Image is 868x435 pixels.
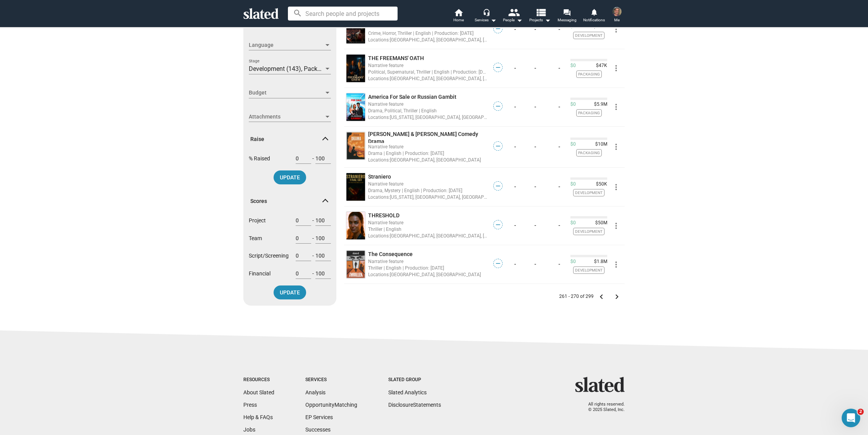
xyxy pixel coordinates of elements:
[514,26,516,33] a: -
[368,143,488,150] div: Narrative feature
[570,101,576,108] span: $0
[368,93,488,121] a: America For Sale or Russian GambitNarrative featureDrama, Political, Thriller | EnglishLocations:...
[534,104,536,110] a: -
[345,92,367,122] a: undefined
[493,263,503,269] a: —
[592,220,607,226] span: $50M
[563,9,570,16] mat-icon: forum
[494,103,502,110] span: —
[368,37,390,43] span: Locations:
[368,232,488,239] div: [GEOGRAPHIC_DATA], [GEOGRAPHIC_DATA], [GEOGRAPHIC_DATA], [GEOGRAPHIC_DATA], [GEOGRAPHIC_DATA], [G...
[345,249,367,280] a: undefined
[499,8,526,25] button: People
[305,377,357,383] div: Services
[368,193,488,201] div: [US_STATE], [GEOGRAPHIC_DATA], [GEOGRAPHIC_DATA]
[445,8,472,25] a: Home
[573,228,604,235] span: Development
[280,285,300,299] span: UPDATE
[514,222,516,229] a: -
[553,8,580,25] a: Messaging
[514,144,516,150] a: -
[611,182,621,192] mat-icon: more_vert
[249,250,331,268] div: Script/Screening
[534,65,536,71] a: -
[368,212,488,240] a: THRESHOLDNarrative featureThriller | EnglishLocations:[GEOGRAPHIC_DATA], [GEOGRAPHIC_DATA], [GEOG...
[494,221,502,229] span: —
[368,131,478,144] span: [PERSON_NAME] & [PERSON_NAME] Comedy Drama
[346,132,365,160] img: undefined
[494,143,502,150] span: —
[494,260,502,267] span: —
[592,141,607,148] span: $10M
[243,153,336,189] div: Raise
[558,261,560,267] a: -
[570,63,576,69] span: $0
[842,409,860,427] iframe: Intercom live chat
[534,184,536,190] a: -
[614,15,620,25] span: Me
[368,251,413,257] span: The Consequence
[346,16,365,43] img: undefined
[534,144,536,150] a: -
[612,7,622,16] img: Oliver Jaubert
[368,55,424,61] span: THE FREEMANS' OATH
[593,181,607,187] span: $50K
[368,55,488,83] a: THE FREEMANS' OATHNarrative featurePolitical, Supernatural, Thriller | English | Production: [DAT...
[368,225,488,233] div: Thriller | English
[611,221,621,230] mat-icon: more_vert
[609,289,625,304] button: Next Page
[346,55,365,82] img: undefined
[494,64,502,71] span: —
[558,15,577,25] span: Messaging
[345,53,367,84] a: undefined
[573,267,604,274] span: Development
[529,15,551,25] span: Projects
[558,184,560,190] a: -
[243,402,257,408] a: Press
[368,157,390,163] span: Locations:
[368,264,488,272] div: Thriller | English | Production: [DATE]
[570,181,576,187] span: $0
[296,215,331,232] div: -
[243,426,255,433] a: Jobs
[514,65,516,71] a: -
[250,198,323,205] span: Scores
[454,8,463,17] mat-icon: home
[243,414,273,420] a: Help & FAQs
[250,136,323,143] span: Raise
[368,36,488,43] div: [GEOGRAPHIC_DATA], [GEOGRAPHIC_DATA], [GEOGRAPHIC_DATA]
[388,389,427,395] a: Slated Analytics
[534,26,536,33] a: -
[368,212,400,218] span: THRESHOLD
[597,292,606,301] mat-icon: keyboard_arrow_left
[503,15,522,25] div: People
[483,9,490,15] mat-icon: headset_mic
[558,65,560,71] a: -
[590,8,598,15] mat-icon: notifications
[594,289,609,304] button: Previous Page
[249,153,331,170] div: % Raised
[494,25,502,33] span: —
[368,272,390,277] span: Locations:
[453,15,464,25] span: Home
[368,75,488,82] div: [GEOGRAPHIC_DATA], [GEOGRAPHIC_DATA], [GEOGRAPHIC_DATA]
[368,174,391,180] span: Straniero
[534,261,536,267] a: -
[368,15,488,43] a: Narrative featureCrime, Horror, Thriller | English | Production: [DATE]Locations:[GEOGRAPHIC_DATA...
[368,251,488,279] a: The ConsequenceNarrative featureThriller | English | Production: [DATE]Locations:[GEOGRAPHIC_DATA...
[591,101,607,108] span: $5.9M
[494,182,502,190] span: —
[559,294,594,300] span: 261 - 270 of 299
[368,194,390,200] span: Locations:
[368,131,488,163] a: [PERSON_NAME] & [PERSON_NAME] Comedy DramaNarrative featureDrama | English | Production: [DATE]Lo...
[526,8,553,25] button: Projects
[345,14,367,45] a: undefined
[368,156,488,163] div: [GEOGRAPHIC_DATA], [GEOGRAPHIC_DATA]
[305,389,325,395] a: Analysis
[493,186,503,192] a: —
[535,7,546,18] mat-icon: view_list
[515,15,524,25] mat-icon: arrow_drop_down
[514,104,516,110] a: -
[580,8,608,25] a: Notifications
[583,15,605,25] span: Notifications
